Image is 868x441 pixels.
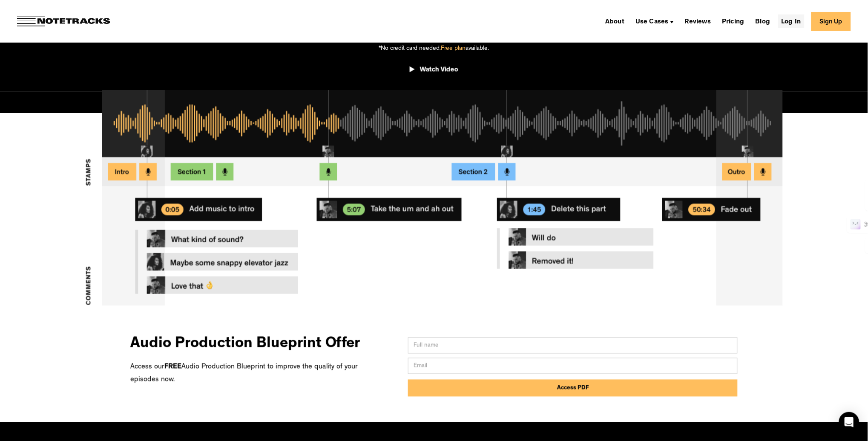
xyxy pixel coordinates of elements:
[408,338,738,354] input: Full name
[719,14,748,28] a: Pricing
[752,14,774,28] a: Blog
[681,14,714,28] a: Reviews
[420,66,458,74] div: Watch Video
[408,380,738,397] input: Access PDF
[635,19,669,26] div: Use Cases
[602,14,628,28] a: About
[441,46,466,52] span: Free plan
[839,412,859,432] div: Open Intercom Messenger
[811,12,851,31] a: Sign Up
[778,14,805,28] a: Log In
[130,327,366,355] h3: Audio Production Blueprint Offer
[408,338,738,397] form: Email Form
[632,14,677,28] div: Use Cases
[379,36,489,60] div: *No credit card needed. available.
[410,60,458,83] a: open lightbox
[164,364,181,371] strong: FREE
[130,361,366,387] p: Access our Audio Production Blueprint to improve the quality of your episodes now.
[408,358,738,374] input: Email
